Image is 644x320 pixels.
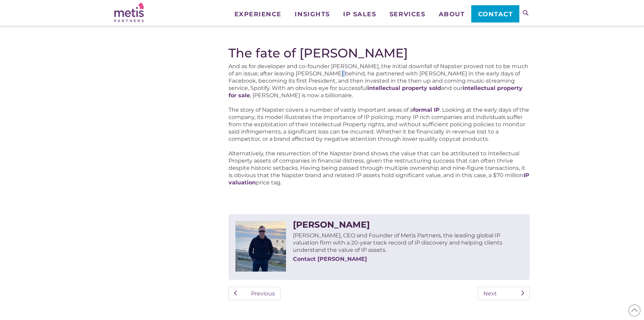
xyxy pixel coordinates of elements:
a: formal IP [413,107,440,113]
p: The story of Napster covers a number of vastly important areas of a . Looking at the early days o... [229,106,530,143]
span: Previous [251,290,275,297]
span: [PERSON_NAME], CEO and Founder of Metis Partners, the leading global IP valuation firm with a 20-... [293,232,502,253]
span: Insights [295,11,330,17]
span: Services [390,11,425,17]
p: Alternatively, the resurrection of the Napster brand shows the value that can be attributed to In... [229,150,530,186]
img: Metis Partners [114,2,144,22]
div: [PERSON_NAME] [293,221,523,228]
span: Experience [234,11,281,17]
a: Next [478,287,530,300]
span: Next [483,290,497,297]
span: Back to Top [628,304,641,317]
span: IP Sales [343,11,376,17]
span: About [439,11,465,17]
a: intellectual property sold [367,85,441,91]
a: Contact [PERSON_NAME] [293,255,523,263]
span: Contact [478,11,513,17]
a: Contact [471,5,519,22]
a: Previous [229,287,280,300]
a: IP valuation [229,172,529,186]
a: intellectual property for sale [229,85,522,99]
h2: The fate of [PERSON_NAME] [229,46,530,60]
p: And as for developer and co-founder [PERSON_NAME], the initial downfall of Napster proved not to ... [229,63,530,99]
